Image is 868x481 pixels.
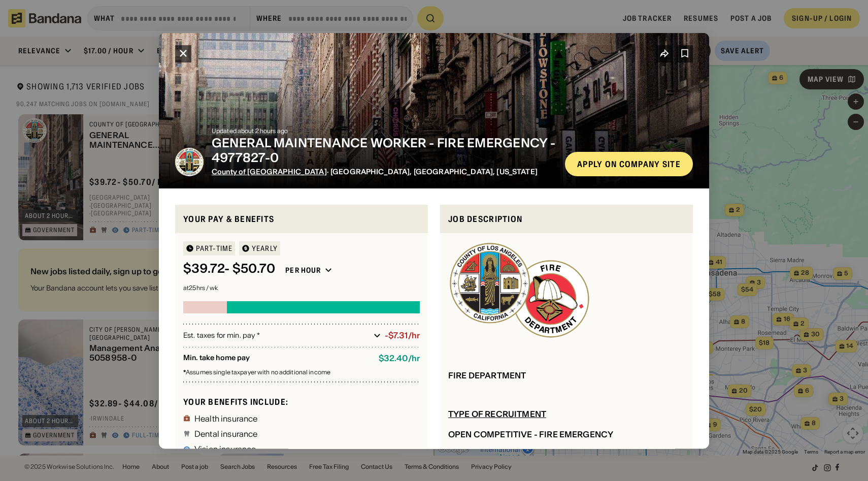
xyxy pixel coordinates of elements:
div: Est. taxes for min. pay * [183,330,370,340]
div: $ 32.40 / hr [379,354,420,363]
div: $ 39.72 - $50.70 [183,262,275,276]
div: OPEN COMPETITIVE - FIRE EMERGENCY [448,429,613,439]
div: Job Description [448,212,685,225]
div: YEARLY [252,245,278,252]
div: GENERAL MAINTENANCE WORKER - FIRE EMERGENCY - 4977827-0 [212,136,557,166]
div: Health insurance [194,414,258,422]
div: Part-time [196,245,232,252]
img: County of Los Angeles logo [175,147,204,176]
u: TYPE OF RECRUITMENT [448,409,546,419]
div: Your benefits include: [183,396,420,407]
div: Updated about 2 hours ago [212,128,557,134]
div: FIRE DEPARTMENT [448,370,526,380]
div: Dental insurance [194,429,258,437]
div: · [GEOGRAPHIC_DATA], [GEOGRAPHIC_DATA], [US_STATE] [212,167,557,176]
div: Apply on company site [577,159,681,168]
div: Min. take home pay [183,354,371,363]
span: County of [GEOGRAPHIC_DATA] [212,167,327,176]
div: at 25 hrs / wk [183,285,420,291]
div: Your pay & benefits [183,212,420,225]
div: Assumes single taxpayer with no additional income [183,369,420,375]
div: -$7.31/hr [385,331,420,340]
img: FIRE DEPARTMENT [448,241,591,339]
div: Vision insurance [194,444,256,453]
div: Per hour [285,266,321,275]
